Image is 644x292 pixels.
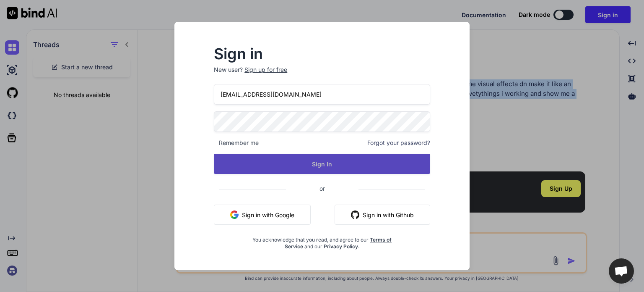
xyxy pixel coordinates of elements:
[244,66,287,74] div: Sign up for free
[214,139,259,147] span: Remember me
[367,139,430,147] span: Forgot your password?
[214,84,430,105] input: Login or Email
[230,210,239,219] img: google
[214,66,430,84] p: New user?
[609,258,634,284] div: Open chat
[214,154,430,174] button: Sign In
[335,205,430,225] button: Sign in with Github
[214,47,430,61] h2: Sign in
[286,178,358,199] span: or
[250,231,394,250] div: You acknowledge that you read, and agree to our and our
[351,210,359,219] img: github
[285,237,392,250] a: Terms of Service
[324,243,360,250] a: Privacy Policy.
[214,205,311,225] button: Sign in with Google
